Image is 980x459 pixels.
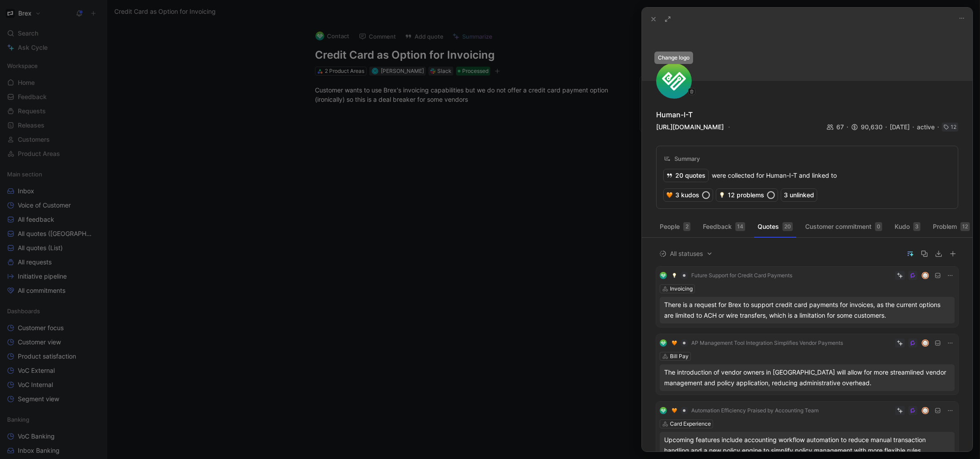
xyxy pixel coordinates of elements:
[929,220,973,234] button: Problem
[670,352,689,361] div: Bill Pay
[827,122,851,132] div: 67
[656,123,724,131] a: [URL][DOMAIN_NAME]
[923,408,928,414] img: avatar
[683,222,690,231] div: 2
[891,220,924,234] button: Kudo
[656,109,693,120] div: Human-I-T
[691,272,792,279] span: Future Support for Credit Card Payments
[875,222,882,231] div: 0
[913,222,920,231] div: 3
[656,63,692,99] img: logo
[719,192,725,198] img: 💡
[666,192,673,198] img: 🧡
[951,123,956,132] div: 12
[660,339,667,347] img: logo
[691,407,819,414] span: Automation Efficiency Praised by Accounting Team
[923,273,928,279] img: avatar
[923,340,928,346] img: avatar
[672,408,677,413] img: 🧡
[669,405,822,416] button: 🧡Automation Efficiency Praised by Accounting Team
[664,189,713,201] div: 3 kudos
[664,299,950,321] div: There is a request for Brex to support credit card payments for invoices, as the current options ...
[669,270,795,281] button: 💡Future Support for Credit Card Payments
[781,189,817,201] div: 3 unlinked
[664,435,950,456] div: Upcoming features include accounting workflow automation to reduce manual transaction handling an...
[802,220,886,234] button: Customer commitment
[659,248,713,259] span: All statuses
[890,122,917,132] div: [DATE]
[782,222,793,231] div: 20
[672,340,677,346] img: 🧡
[754,220,796,234] button: Quotes
[656,220,694,234] button: People
[672,273,677,278] img: 💡
[664,153,700,164] div: Summary
[917,122,942,132] div: active
[699,220,749,234] button: Feedback
[670,284,693,293] div: Invoicing
[716,189,778,201] div: 12 problems
[960,222,970,231] div: 12
[669,338,846,348] button: 🧡AP Management Tool Integration Simplifies Vendor Payments
[664,169,837,182] div: were collected for Human-I-T and linked to
[660,407,667,414] img: logo
[656,248,716,259] button: All statuses
[664,169,708,182] div: 20 quotes
[691,339,843,347] span: AP Management Tool Integration Simplifies Vendor Payments
[660,272,667,279] img: logo
[670,419,711,428] div: Card Experience
[735,222,745,231] div: 14
[851,122,890,132] div: 90,630
[664,367,950,388] div: The introduction of vendor owners in [GEOGRAPHIC_DATA] will allow for more streamlined vendor man...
